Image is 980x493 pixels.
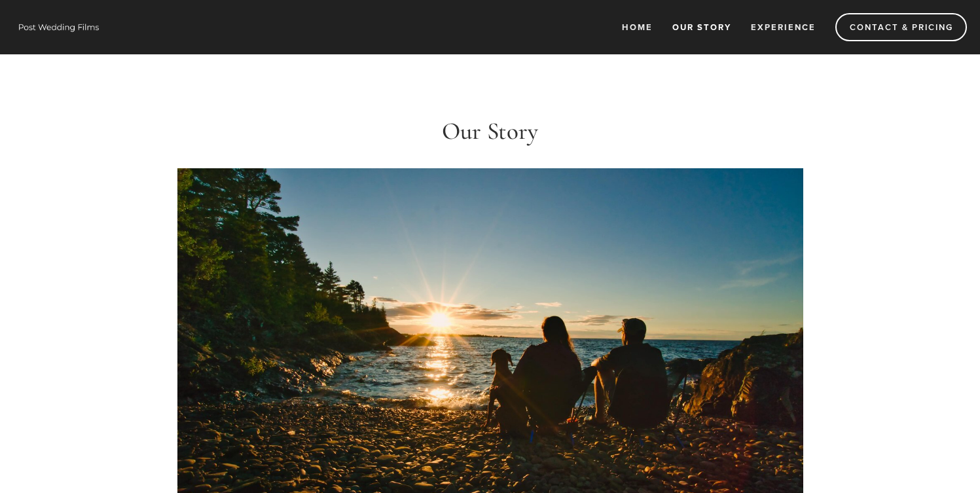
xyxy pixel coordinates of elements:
[177,117,803,146] h1: Our Story
[613,16,661,38] a: Home
[664,16,740,38] a: Our Story
[742,16,824,38] a: Experience
[13,17,105,37] img: Wisconsin Wedding Videographer
[835,13,967,41] a: Contact & Pricing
